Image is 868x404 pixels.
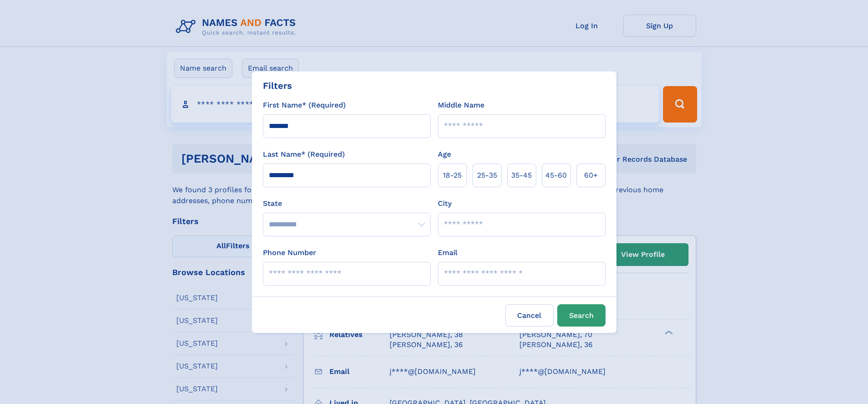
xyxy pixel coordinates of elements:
[505,304,554,327] label: Cancel
[443,170,462,181] span: 18‑25
[263,198,431,209] label: State
[438,149,451,160] label: Age
[438,198,452,209] label: City
[438,100,484,111] label: Middle Name
[511,170,532,181] span: 35‑45
[545,170,567,181] span: 45‑60
[263,149,345,160] label: Last Name* (Required)
[557,304,606,327] button: Search
[263,79,292,92] div: Filters
[438,247,457,258] label: Email
[263,247,316,258] label: Phone Number
[584,170,598,181] span: 60+
[477,170,497,181] span: 25‑35
[263,100,346,111] label: First Name* (Required)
